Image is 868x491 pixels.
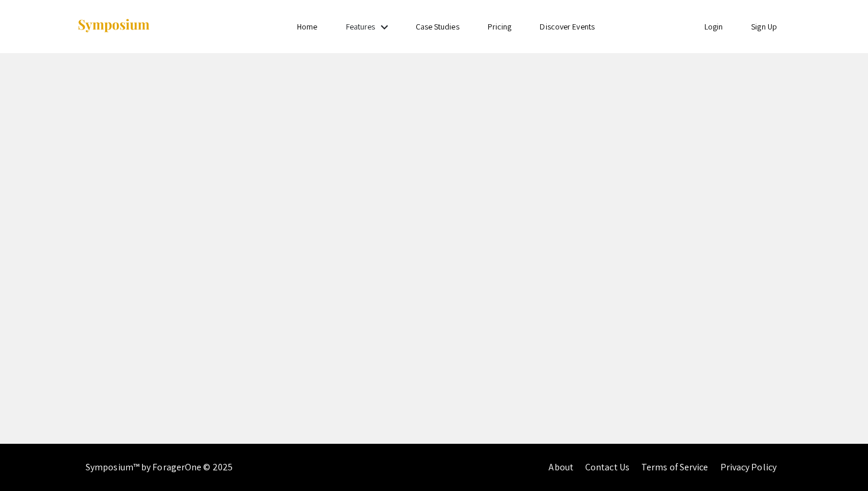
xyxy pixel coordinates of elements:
a: Terms of Service [641,461,709,473]
a: Case Studies [416,21,459,32]
a: Home [297,21,317,32]
div: Symposium™ by ForagerOne © 2025 [86,444,233,491]
a: Privacy Policy [720,461,776,473]
a: About [549,461,573,473]
a: Discover Events [540,21,595,32]
mat-icon: Expand Features list [377,20,391,34]
a: Sign Up [751,21,777,32]
a: Features [346,21,376,32]
img: Symposium by ForagerOne [77,18,151,34]
a: Contact Us [585,461,629,473]
a: Login [704,21,723,32]
a: Pricing [488,21,512,32]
